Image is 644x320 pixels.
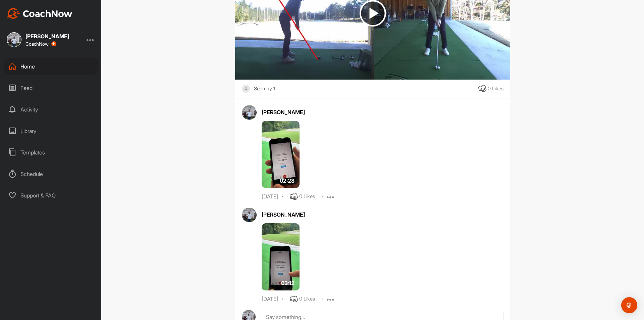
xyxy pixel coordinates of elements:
img: avatar [242,208,257,222]
div: [DATE] [262,296,278,303]
div: Library [4,123,98,139]
div: Support & FAQ [4,187,98,204]
span: 03:12 [281,279,294,287]
div: [PERSON_NAME] [262,211,503,219]
div: 0 Likes [299,193,315,200]
div: 0 Likes [299,295,315,303]
div: [PERSON_NAME] [25,34,69,39]
img: square_396731e32ce998958746f4bf081bc59b.jpg [7,32,21,47]
div: Activity [4,101,98,118]
img: avatar [242,105,257,120]
div: CoachNow [25,41,56,47]
span: 02:28 [280,177,294,185]
div: Open Intercom Messenger [621,297,637,313]
div: 0 Likes [488,85,503,93]
img: media [262,121,300,188]
div: Templates [4,144,98,161]
div: Schedule [4,166,98,182]
img: media [262,223,300,290]
img: CoachNow [7,8,72,19]
div: Seen by 1 [254,85,275,93]
div: [DATE] [262,193,278,200]
div: [PERSON_NAME] [262,108,503,116]
div: Feed [4,80,98,96]
div: Home [4,58,98,75]
img: square_default-ef6cabf814de5a2bf16c804365e32c732080f9872bdf737d349900a9daf73cf9.png [242,85,250,93]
